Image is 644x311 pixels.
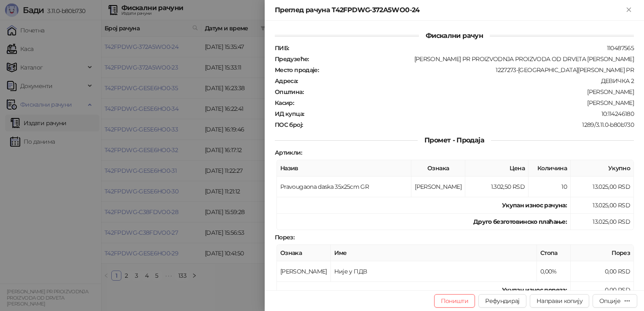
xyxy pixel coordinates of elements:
strong: ИД купца : [275,110,304,118]
strong: Касир : [275,99,294,107]
strong: Порез : [275,233,294,241]
span: Фискални рачун [419,32,490,40]
div: [PERSON_NAME] [304,88,635,96]
div: [PERSON_NAME] PR PROIZVODNJA PROIZVODA OD DRVETA [PERSON_NAME] [310,55,635,63]
strong: Предузеће : [275,55,309,63]
td: 0,00 RSD [571,261,634,282]
div: [PERSON_NAME] [295,99,635,107]
td: 10 [529,177,571,197]
div: Опције [599,297,620,305]
td: Није у ПДВ [331,261,537,282]
div: ДЕВИЧКА 2 [299,77,635,85]
strong: Артикли : [275,149,302,156]
strong: Адреса : [275,77,298,85]
th: Количина [529,160,571,177]
button: Рефундирај [478,294,526,308]
th: Назив [277,160,411,177]
td: 0,00 RSD [571,282,634,298]
span: Промет - Продаја [418,136,491,144]
th: Укупно [571,160,634,177]
th: Порез [571,245,634,261]
button: Поништи [434,294,475,308]
strong: ПИБ : [275,44,289,52]
div: 110487565 [290,44,635,52]
strong: Укупан износ рачуна : [502,201,567,209]
strong: Место продаје : [275,66,319,74]
th: Ознака [277,245,331,261]
strong: Укупан износ пореза: [502,286,567,294]
div: Преглед рачуна T42FPDWG-372A5WO0-24 [275,5,624,15]
th: Име [331,245,537,261]
div: 10:114246180 [305,110,635,118]
td: 13.025,00 RSD [571,177,634,197]
th: Ознака [411,160,465,177]
strong: Друго безготовинско плаћање : [473,218,567,225]
td: [PERSON_NAME] [277,261,331,282]
div: 1227273-[GEOGRAPHIC_DATA][PERSON_NAME] PR [319,66,635,74]
strong: ПОС број : [275,121,303,129]
td: Pravougaona daska 35x25cm GR [277,177,411,197]
div: 1289/3.11.0-b80b730 [303,121,635,129]
th: Стопа [537,245,571,261]
td: 1.302,50 RSD [465,177,529,197]
button: Опције [593,294,637,308]
th: Цена [465,160,529,177]
button: Направи копију [530,294,589,308]
strong: Општина : [275,88,303,96]
span: Направи копију [537,297,582,305]
button: Close [624,5,634,15]
td: [PERSON_NAME] [411,177,465,197]
td: 13.025,00 RSD [571,214,634,230]
td: 13.025,00 RSD [571,197,634,214]
td: 0,00% [537,261,571,282]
